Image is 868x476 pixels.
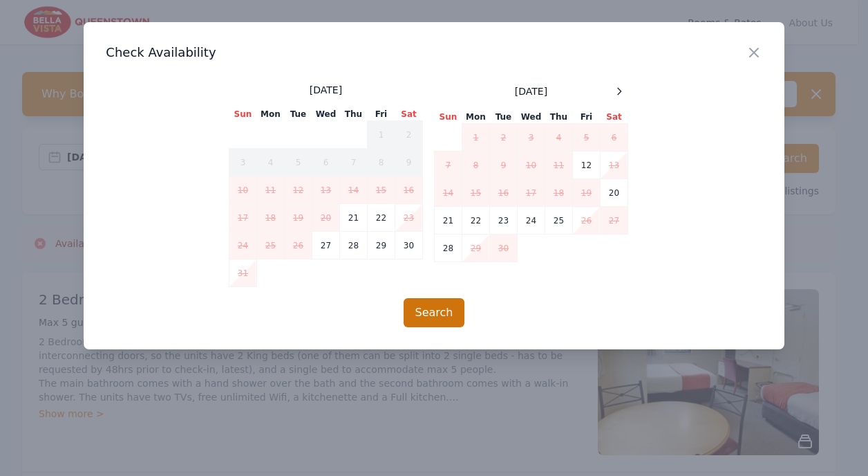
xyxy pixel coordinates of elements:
td: 9 [489,152,517,179]
td: 7 [434,152,462,179]
th: Tue [284,108,312,121]
td: 31 [229,259,256,287]
td: 9 [395,149,422,176]
td: 22 [367,204,395,232]
th: Sat [395,108,422,121]
td: 22 [462,207,489,235]
td: 5 [572,124,600,152]
td: 21 [339,204,367,232]
td: 17 [229,204,256,232]
td: 20 [312,204,339,232]
td: 13 [312,176,339,204]
td: 23 [489,207,517,235]
td: 28 [339,232,367,259]
td: 30 [489,235,517,262]
td: 24 [517,207,545,235]
td: 29 [367,232,395,259]
td: 27 [312,232,339,259]
td: 7 [339,149,367,176]
th: Sun [434,111,462,124]
td: 5 [284,149,312,176]
td: 2 [489,124,517,152]
td: 6 [312,149,339,176]
td: 28 [434,235,462,262]
td: 20 [600,179,628,207]
th: Wed [312,108,339,121]
td: 16 [395,176,422,204]
td: 11 [256,176,284,204]
td: 19 [284,204,312,232]
td: 13 [600,152,628,179]
td: 26 [284,232,312,259]
td: 25 [256,232,284,259]
td: 2 [395,121,422,149]
td: 12 [284,176,312,204]
td: 25 [545,207,572,235]
th: Mon [462,111,489,124]
td: 16 [489,179,517,207]
td: 10 [517,152,545,179]
td: 14 [339,176,367,204]
td: 3 [517,124,545,152]
td: 19 [572,179,600,207]
td: 12 [572,152,600,179]
td: 29 [462,235,489,262]
th: Fri [367,108,395,121]
td: 23 [395,204,422,232]
td: 30 [395,232,422,259]
th: Thu [545,111,572,124]
h3: Check Availability [106,44,762,61]
span: [DATE] [515,84,547,98]
td: 18 [256,204,284,232]
td: 3 [229,149,256,176]
td: 17 [517,179,545,207]
td: 1 [367,121,395,149]
th: Tue [489,111,517,124]
td: 11 [545,152,572,179]
td: 15 [462,179,489,207]
td: 4 [256,149,284,176]
td: 1 [462,124,489,152]
td: 27 [600,207,628,235]
td: 18 [545,179,572,207]
th: Sun [229,108,256,121]
th: Sat [600,111,628,124]
th: Wed [517,111,545,124]
th: Mon [256,108,284,121]
button: Search [404,298,465,327]
td: 6 [600,124,628,152]
td: 10 [229,176,256,204]
td: 26 [572,207,600,235]
td: 14 [434,179,462,207]
td: 15 [367,176,395,204]
td: 24 [229,232,256,259]
th: Fri [572,111,600,124]
td: 8 [462,152,489,179]
th: Thu [339,108,367,121]
td: 4 [545,124,572,152]
span: [DATE] [310,83,342,97]
td: 8 [367,149,395,176]
td: 21 [434,207,462,235]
